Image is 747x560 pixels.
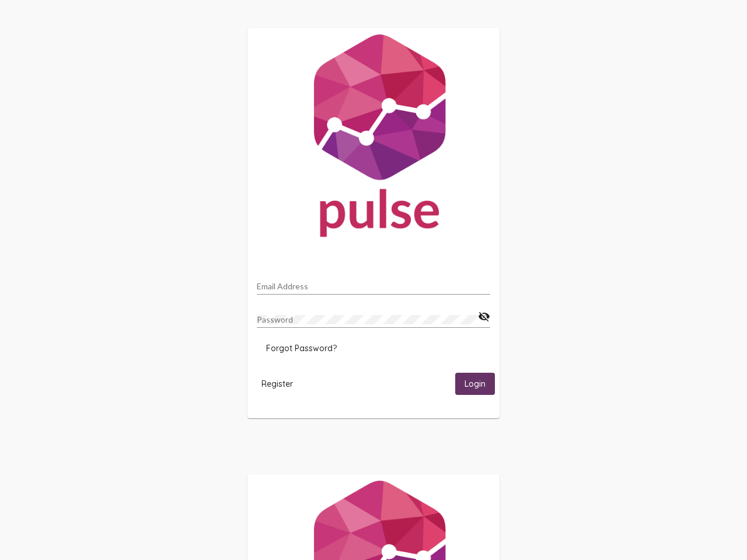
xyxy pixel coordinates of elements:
button: Forgot Password? [257,338,346,359]
button: Login [455,373,495,394]
span: Forgot Password? [266,343,337,353]
img: Pulse For Good Logo [247,28,500,249]
mat-icon: visibility_off [478,310,490,324]
span: Register [261,379,293,389]
button: Register [252,373,302,394]
span: Login [465,379,486,390]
